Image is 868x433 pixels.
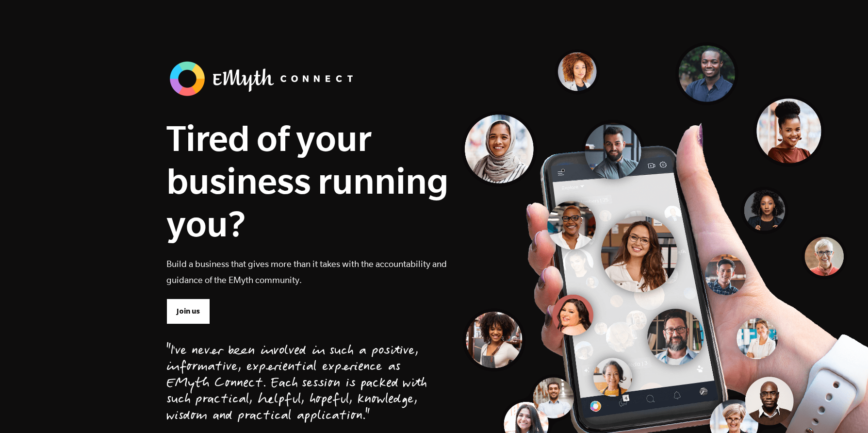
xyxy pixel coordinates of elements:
[166,256,449,288] p: Build a business that gives more than it takes with the accountability and guidance of the EMyth ...
[166,344,427,425] div: "I've never been involved in such a positive, informative, experiential experience as EMyth Conne...
[166,299,210,324] a: Join us
[166,58,360,99] img: banner_logo
[166,117,449,245] h1: Tired of your business running you?
[177,306,200,316] span: Join us
[819,386,868,433] iframe: Chat Widget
